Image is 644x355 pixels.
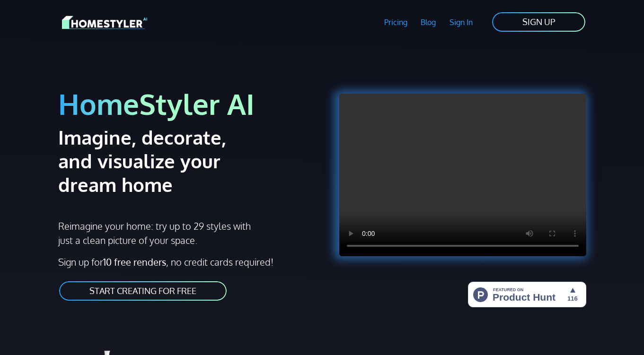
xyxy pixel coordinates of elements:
[103,256,166,268] strong: 10 free renders
[491,11,586,33] a: SIGN UP
[443,11,480,33] a: Sign In
[468,282,586,307] img: HomeStyler AI - Interior Design Made Easy: One Click to Your Dream Home | Product Hunt
[58,86,317,121] h1: HomeStyler AI
[62,14,147,31] img: HomeStyler AI logo
[377,11,414,33] a: Pricing
[58,219,252,247] p: Reimagine your home: try up to 29 styles with just a clean picture of your space.
[58,255,317,269] p: Sign up for , no credit cards required!
[58,280,228,302] a: START CREATING FOR FREE
[414,11,443,33] a: Blog
[58,125,265,196] h2: Imagine, decorate, and visualize your dream home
